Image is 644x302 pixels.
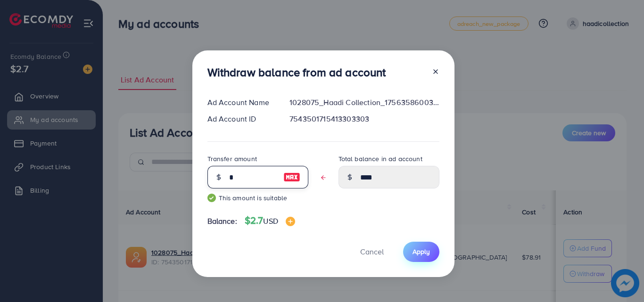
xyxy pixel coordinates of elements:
span: Cancel [360,246,384,257]
h3: Withdraw balance from ad account [207,65,386,79]
button: Apply [403,242,439,262]
img: image [283,171,300,183]
div: 7543501715413303303 [282,114,446,124]
img: guide [207,194,216,202]
small: This amount is suitable [207,193,308,203]
div: 1028075_Haadi Collection_1756358600312 [282,97,446,108]
span: Balance: [207,216,237,227]
div: Ad Account ID [200,114,282,124]
label: Total balance in ad account [339,154,422,163]
span: Apply [413,247,430,256]
label: Transfer amount [207,154,257,163]
button: Cancel [348,242,396,262]
h4: $2.7 [245,215,295,227]
span: USD [263,216,278,226]
img: image [286,217,295,226]
div: Ad Account Name [200,97,282,108]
